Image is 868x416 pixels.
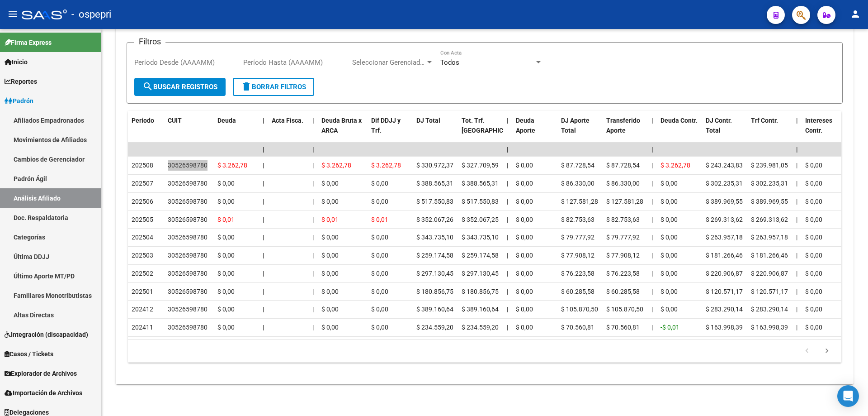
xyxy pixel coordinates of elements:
[312,288,314,295] span: |
[263,146,264,153] span: |
[462,306,499,313] span: $ 389.160,64
[371,270,388,277] span: $ 0,00
[132,270,153,277] span: 202502
[217,306,235,313] span: $ 0,00
[660,252,678,259] span: $ 0,00
[796,146,798,153] span: |
[507,146,509,153] span: |
[5,77,37,86] span: Reportes
[651,117,653,124] span: |
[371,252,388,259] span: $ 0,00
[263,270,264,277] span: |
[793,111,802,151] datatable-header-cell: |
[217,324,235,331] span: $ 0,00
[132,252,153,259] span: 202503
[312,117,314,124] span: |
[516,180,533,187] span: $ 0,00
[805,252,822,259] span: $ 0,00
[321,180,339,187] span: $ 0,00
[751,234,788,241] span: $ 263.957,18
[5,349,53,359] span: Casos / Tickets
[462,117,523,134] span: Tot. Trf. [GEOGRAPHIC_DATA]
[648,111,657,151] datatable-header-cell: |
[660,324,679,331] span: -$ 0,01
[660,198,678,205] span: $ 0,00
[312,324,314,331] span: |
[557,111,603,151] datatable-header-cell: DJ Aporte Total
[241,81,252,92] mat-icon: delete
[751,198,788,205] span: $ 389.969,55
[706,306,743,313] span: $ 283.290,14
[371,288,388,295] span: $ 0,00
[263,180,264,187] span: |
[651,252,653,259] span: |
[751,252,788,259] span: $ 181.266,46
[217,216,235,223] span: $ 0,01
[371,306,388,313] span: $ 0,00
[217,252,235,259] span: $ 0,00
[651,216,653,223] span: |
[805,324,822,331] span: $ 0,00
[660,306,678,313] span: $ 0,00
[217,288,235,295] span: $ 0,00
[507,117,509,124] span: |
[660,234,678,241] span: $ 0,00
[606,234,640,241] span: $ 79.777,92
[561,288,594,295] span: $ 60.285,58
[371,117,401,134] span: Dif DDJJ y Trf.
[796,117,798,124] span: |
[606,324,640,331] span: $ 70.560,81
[416,216,453,223] span: $ 352.067,26
[706,198,743,205] span: $ 389.969,55
[796,306,797,313] span: |
[462,270,499,277] span: $ 297.130,45
[416,117,440,124] span: DJ Total
[706,117,732,134] span: DJ Contr. Total
[706,216,743,223] span: $ 269.313,62
[606,216,640,223] span: $ 82.753,63
[796,216,797,223] span: |
[416,198,453,205] span: $ 517.550,83
[561,180,594,187] span: $ 86.330,00
[462,216,499,223] span: $ 352.067,25
[516,234,533,241] span: $ 0,00
[462,234,499,241] span: $ 343.735,10
[321,252,339,259] span: $ 0,00
[318,111,368,151] datatable-header-cell: Deuda Bruta x ARCA
[462,162,499,169] span: $ 327.709,59
[312,216,314,223] span: |
[706,288,743,295] span: $ 120.571,17
[706,180,743,187] span: $ 302.235,31
[168,268,208,279] div: 30526598780
[217,117,236,124] span: Deuda
[802,111,847,151] datatable-header-cell: Intereses Contr.
[657,111,702,151] datatable-header-cell: Deuda Contr.
[321,270,339,277] span: $ 0,00
[142,83,217,91] span: Buscar Registros
[263,216,264,223] span: |
[805,306,822,313] span: $ 0,00
[462,180,499,187] span: $ 388.565,31
[503,111,512,151] datatable-header-cell: |
[516,252,533,259] span: $ 0,00
[259,111,268,151] datatable-header-cell: |
[168,196,208,207] div: 30526598780
[751,288,788,295] span: $ 120.571,17
[263,252,264,259] span: |
[312,198,314,205] span: |
[71,5,111,24] span: - ospepri
[168,178,208,189] div: 30526598780
[507,270,508,277] span: |
[416,270,453,277] span: $ 297.130,45
[312,270,314,277] span: |
[507,198,508,205] span: |
[263,198,264,205] span: |
[462,198,499,205] span: $ 517.550,83
[371,324,388,331] span: $ 0,00
[168,304,208,315] div: 30526598780
[516,117,535,134] span: Deuda Aporte
[561,306,598,313] span: $ 105.870,50
[132,288,153,295] span: 202501
[512,111,557,151] datatable-header-cell: Deuda Aporte
[416,306,453,313] span: $ 389.160,64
